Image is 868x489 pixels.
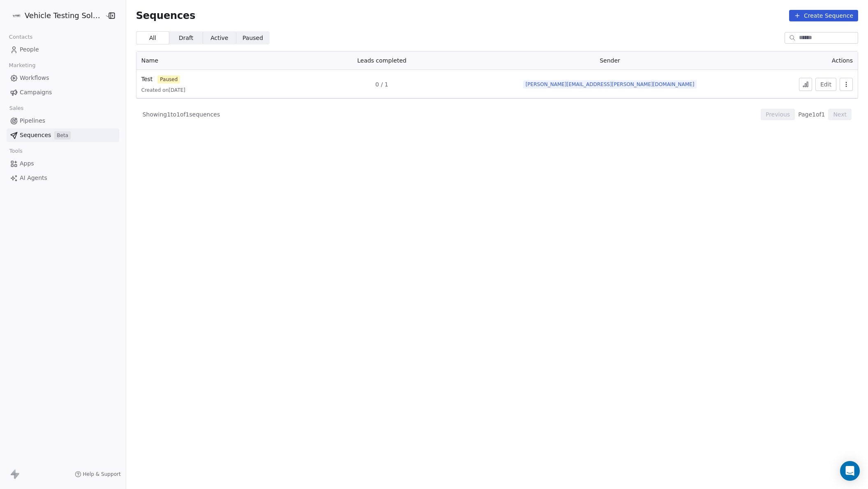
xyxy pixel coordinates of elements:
span: Created on [DATE] [141,87,185,93]
button: Previous [761,109,795,120]
span: 0 / 1 [375,80,388,88]
span: Sender [600,57,620,64]
span: Showing 1 to 1 of 1 sequences [143,110,220,119]
span: Apps [20,159,34,168]
button: Edit [815,78,836,91]
span: Sales [6,102,27,114]
span: Page 1 of 1 [798,110,825,119]
span: Help & Support [83,471,121,477]
img: VTS%20Logo%20Darker.png [12,11,21,21]
span: Workflows [20,74,49,82]
span: Sequences [136,10,196,21]
a: SequencesBeta [7,128,119,142]
a: AI Agents [7,171,119,185]
span: Paused [242,34,263,42]
a: People [7,43,119,56]
button: Next [828,109,852,120]
span: Contacts [5,31,36,43]
span: Active [210,34,228,42]
span: Pipelines [20,116,45,125]
span: Beta [54,131,71,140]
span: Name [141,57,158,64]
span: Marketing [5,59,39,72]
div: Open Intercom Messenger [840,461,860,481]
span: Test [141,76,153,82]
span: AI Agents [20,174,47,182]
span: Actions [832,57,853,64]
span: paused [157,75,180,84]
a: Workflows [7,71,119,85]
button: Vehicle Testing Solutions [10,9,99,23]
a: Campaigns [7,86,119,99]
span: Vehicle Testing Solutions [25,10,103,21]
span: Draft [179,34,193,42]
span: People [20,45,39,54]
span: Tools [6,145,26,157]
span: Sequences [20,131,51,140]
a: Help & Support [75,471,121,477]
span: Campaigns [20,88,52,97]
a: Test [141,75,153,84]
a: Apps [7,157,119,170]
button: Create Sequence [789,10,858,21]
span: Leads completed [357,57,406,64]
span: [PERSON_NAME][EMAIL_ADDRESS][PERSON_NAME][DOMAIN_NAME] [523,80,697,88]
a: Pipelines [7,114,119,128]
